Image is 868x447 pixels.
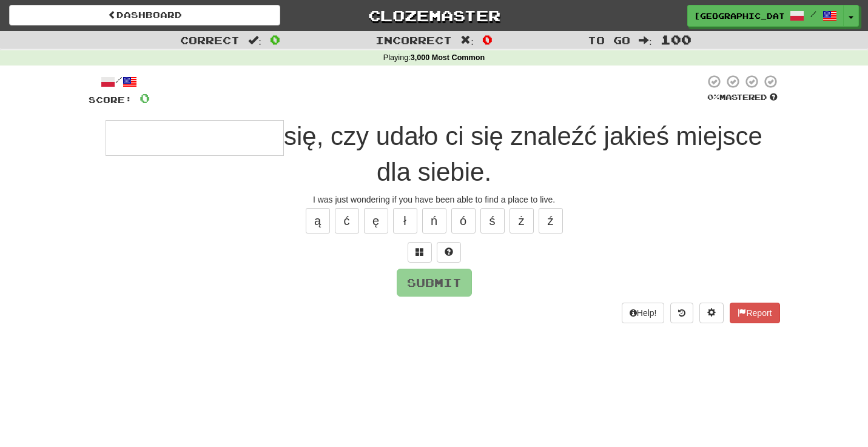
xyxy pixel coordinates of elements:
a: Dashboard [9,5,280,25]
button: Submit [397,269,472,297]
button: ż [510,208,534,234]
button: ń [422,208,446,234]
button: ę [364,208,388,234]
span: 100 [661,32,691,47]
div: / [89,74,150,89]
span: Incorrect [375,34,452,46]
button: ź [539,208,563,234]
button: Report [730,303,779,323]
button: Help! [622,303,665,323]
button: Single letter hint - you only get 1 per sentence and score half the points! alt+h [437,242,461,263]
span: Score: [89,95,132,105]
div: Mastered [705,92,780,103]
span: : [248,35,261,45]
button: Switch sentence to multiple choice alt+p [408,242,432,263]
button: ł [393,208,417,234]
span: [GEOGRAPHIC_DATA] [694,10,784,21]
span: Correct [180,34,240,46]
span: / [810,10,816,18]
span: : [460,35,474,45]
button: ś [480,208,505,234]
button: ó [451,208,476,234]
span: 0 % [707,92,719,102]
button: ą [306,208,330,234]
span: się, czy udało ci się znaleźć jakieś miejsce dla siebie. [284,122,762,186]
span: 0 [270,32,280,47]
span: 0 [482,32,493,47]
a: [GEOGRAPHIC_DATA] / [687,5,844,27]
button: Round history (alt+y) [670,303,693,323]
strong: 3,000 Most Common [411,53,485,62]
span: : [639,35,652,45]
span: To go [588,34,630,46]
span: 0 [140,90,150,106]
div: I was just wondering if you have been able to find a place to live. [89,193,780,206]
a: Clozemaster [298,5,570,26]
button: ć [335,208,359,234]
